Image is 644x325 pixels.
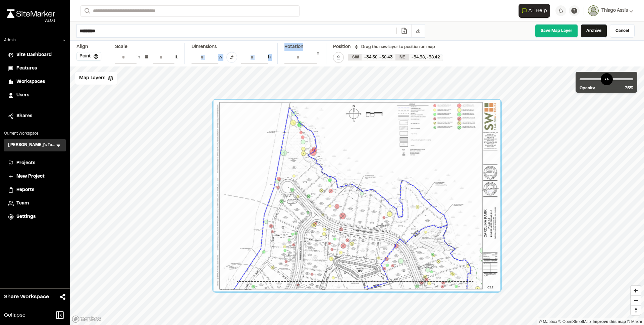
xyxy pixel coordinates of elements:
span: New Project [16,173,45,180]
a: Archive [581,24,607,38]
span: Features [16,65,37,72]
span: Collapse [4,311,25,319]
div: SW [348,54,362,60]
div: SW -34.58472946075918, -58.42735101602936 | NE -34.58210091845666, -58.42256198397142 [348,54,443,61]
span: Reports [16,186,34,194]
a: Shares [8,112,62,120]
span: Map Layers [79,75,105,82]
span: Site Dashboard [16,51,52,59]
button: Point [76,52,101,61]
button: Thiago Assis [588,5,633,16]
div: = [144,52,149,63]
a: Features [8,65,62,72]
a: Maxar [627,319,642,324]
span: Opacity [580,85,595,91]
span: Shares [16,112,32,120]
h3: [PERSON_NAME]'s Testing [8,142,55,149]
div: in [137,54,140,61]
span: Projects [16,159,35,167]
div: Align [76,43,101,51]
button: Zoom in [631,286,641,295]
div: NE [395,54,409,60]
a: OpenStreetMap [558,319,591,324]
span: Thiago Assis [601,7,628,14]
a: Site Dashboard [8,51,62,59]
button: Open AI Assistant [519,4,550,18]
span: AI Help [528,7,547,15]
div: Rotation [284,43,319,51]
button: Lock Map Layer Position [333,52,344,63]
button: Search [80,5,93,16]
div: Scale [115,43,127,51]
div: Dimensions [192,43,271,51]
a: Workspaces [8,78,62,86]
div: ° [317,51,319,64]
div: Position [333,43,351,51]
img: rebrand.png [7,9,55,18]
div: -34.58 , -58.43 [362,54,395,60]
a: Users [8,92,62,99]
a: Projects [8,159,62,167]
span: Reset bearing to north [631,306,641,315]
a: Mapbox logo [72,315,101,323]
a: Cancel [610,24,635,38]
button: Reset bearing to north [631,305,641,315]
span: Users [16,92,29,99]
a: Add/Change File [396,28,412,34]
div: w [218,54,222,61]
a: Team [8,200,62,207]
div: -34.58 , -58.42 [409,54,443,60]
img: User [588,5,599,16]
span: Zoom out [631,296,641,305]
span: Team [16,200,29,207]
span: Workspaces [16,78,45,86]
a: New Project [8,173,62,180]
span: Share Workspace [4,293,49,301]
div: Open AI Assistant [519,4,553,18]
button: Zoom out [631,295,641,305]
p: Current Workspace [4,131,66,137]
a: Settings [8,213,62,221]
div: ft [174,54,178,61]
span: Settings [16,213,36,221]
a: Save Map Layer [535,24,578,38]
div: h [268,54,271,61]
a: Map feedback [593,319,626,324]
button: Download File [412,25,425,37]
a: Mapbox [539,319,557,324]
canvas: Map [70,66,644,325]
div: Drag the new layer to position on map [355,44,435,50]
div: Oh geez...please don't... [7,18,55,24]
a: Reports [8,186,62,194]
p: Admin [4,37,16,43]
span: 75 % [625,85,633,91]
